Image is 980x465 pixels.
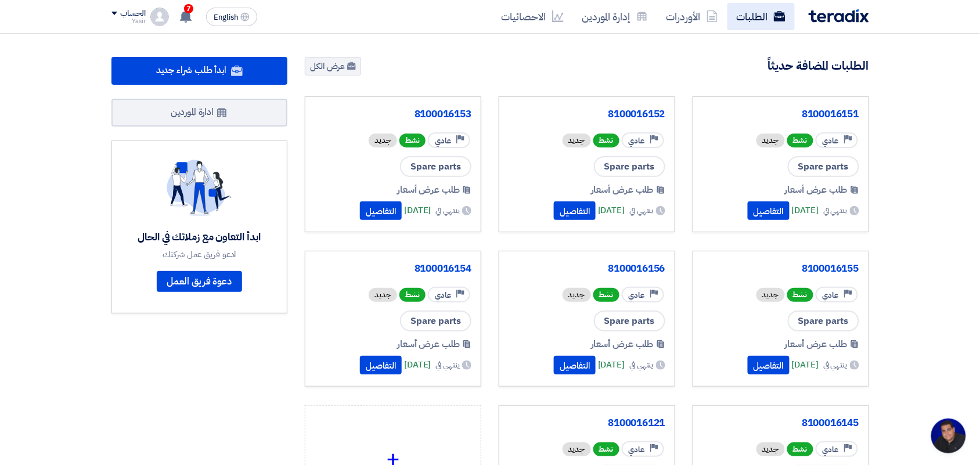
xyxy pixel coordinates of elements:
[509,417,665,429] a: 8100016121
[563,288,591,302] div: جديد
[400,156,471,177] span: Spare parts
[563,442,591,456] div: جديد
[792,204,819,217] span: [DATE]
[305,57,361,75] a: عرض الكل
[702,109,859,120] a: 8100016151
[509,263,665,275] a: 8100016156
[397,337,460,351] span: طلب عرض أسعار
[748,356,790,374] button: التفاصيل
[756,288,785,302] div: جديد
[792,358,819,372] span: [DATE]
[629,135,645,146] span: عادي
[788,311,859,331] span: Spare parts
[629,359,653,371] span: ينتهي في
[111,99,288,127] a: ادارة الموردين
[554,356,596,374] button: التفاصيل
[206,8,257,26] button: English
[436,359,460,371] span: ينتهي في
[121,9,146,19] div: الحساب
[748,201,790,220] button: التفاصيل
[369,288,397,302] div: جديد
[315,109,471,120] a: 8100016153
[594,156,665,177] span: Spare parts
[785,337,848,351] span: طلب عرض أسعار
[629,290,645,301] span: عادي
[404,358,431,372] span: [DATE]
[823,290,839,301] span: عادي
[397,183,460,197] span: طلب عرض أسعار
[435,135,451,146] span: عادي
[157,271,243,292] a: دعوة فريق العمل
[563,134,591,147] div: جديد
[399,288,426,302] span: نشط
[156,63,226,77] span: ابدأ طلب شراء جديد
[788,156,859,177] span: Spare parts
[823,359,847,371] span: ينتهي في
[756,442,785,456] div: جديد
[593,442,619,456] span: نشط
[593,134,619,147] span: نشط
[657,3,727,30] a: الأوردرات
[400,311,471,331] span: Spare parts
[756,134,785,147] div: جديد
[823,204,847,217] span: ينتهي في
[787,288,813,302] span: نشط
[315,263,471,275] a: 8100016154
[435,290,451,301] span: عادي
[554,201,596,220] button: التفاصيل
[768,58,869,73] h4: الطلبات المضافة حديثاً
[785,183,848,197] span: طلب عرض أسعار
[138,230,261,244] div: ابدأ التعاون مع زملائك في الحال
[787,442,813,456] span: نشط
[404,204,431,217] span: [DATE]
[111,18,146,24] div: Yasir
[598,358,625,372] span: [DATE]
[214,13,238,21] span: English
[360,201,402,220] button: التفاصيل
[167,160,232,217] img: invite_your_team.svg
[138,249,261,259] div: ادعو فريق عمل شركتك
[598,204,625,217] span: [DATE]
[360,356,402,374] button: التفاصيل
[823,444,839,455] span: عادي
[629,204,653,217] span: ينتهي في
[573,3,657,30] a: إدارة الموردين
[727,3,795,30] a: الطلبات
[436,204,460,217] span: ينتهي في
[591,183,654,197] span: طلب عرض أسعار
[150,8,169,26] img: profile_test.png
[629,444,645,455] span: عادي
[931,419,966,453] div: Open chat
[492,3,573,30] a: الاحصائيات
[591,337,654,351] span: طلب عرض أسعار
[809,9,869,23] img: Teradix logo
[702,263,859,275] a: 8100016155
[593,288,619,302] span: نشط
[702,417,859,429] a: 8100016145
[787,134,813,147] span: نشط
[369,134,397,147] div: جديد
[594,311,665,331] span: Spare parts
[399,134,426,147] span: نشط
[509,109,665,120] a: 8100016152
[823,135,839,146] span: عادي
[184,4,193,13] span: 7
